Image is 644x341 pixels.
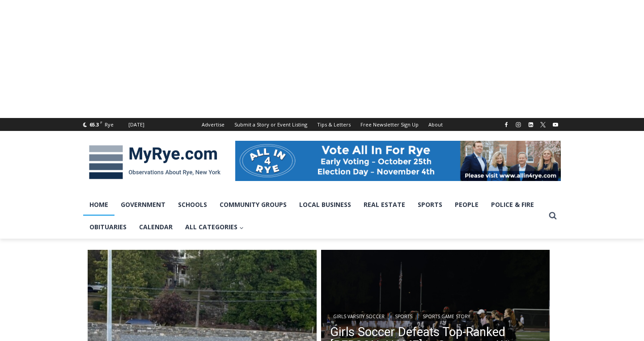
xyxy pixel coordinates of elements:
div: | | [330,310,541,321]
span: F [100,120,102,125]
a: Advertise [197,118,229,131]
a: Instagram [513,119,524,130]
a: Calendar [133,216,179,238]
a: YouTube [550,119,561,130]
a: People [449,194,485,216]
a: X [538,119,548,130]
a: Submit a Story or Event Listing [229,118,312,131]
a: Tips & Letters [312,118,356,131]
span: All Categories [185,222,244,232]
a: All Categories [179,216,250,238]
a: Home [83,194,114,216]
a: Obituaries [83,216,133,238]
a: Sports Game Story [419,312,473,321]
div: Rye [105,121,114,129]
img: MyRye.com [83,139,226,185]
a: Police & Fire [485,194,540,216]
a: Facebook [501,119,512,130]
img: All in for Rye [235,141,561,181]
a: Linkedin [525,119,536,130]
a: Government [114,194,172,216]
a: Schools [172,194,213,216]
a: About [424,118,448,131]
a: Free Newsletter Sign Up [356,118,424,131]
div: [DATE] [128,121,144,129]
a: Girls Varsity Soccer [330,312,388,321]
a: Community Groups [213,194,293,216]
button: View Search Form [545,208,561,224]
nav: Secondary Navigation [197,118,448,131]
span: 65.3 [89,121,99,128]
nav: Primary Navigation [83,194,545,239]
a: Sports [411,194,449,216]
a: Real Estate [357,194,411,216]
a: Local Business [293,194,357,216]
a: Sports [392,312,415,321]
